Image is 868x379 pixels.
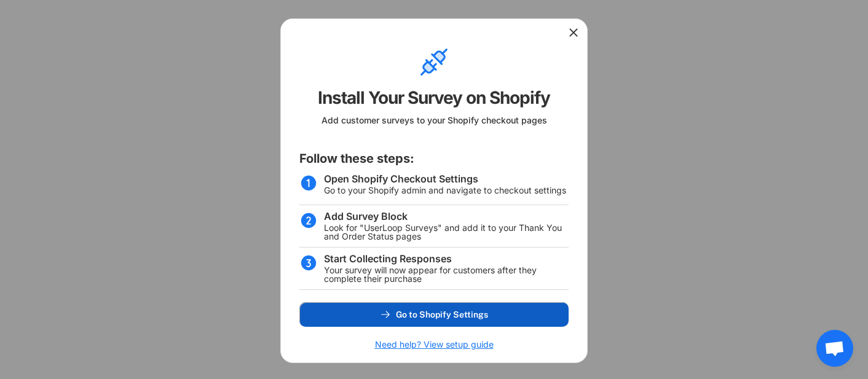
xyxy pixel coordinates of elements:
div: Open chat [816,330,853,367]
div: Add Survey Block [324,211,408,221]
span: Go to Shopify Settings [396,310,488,319]
div: Your survey will now appear for customers after they complete their purchase [324,266,569,283]
div: Add customer surveys to your Shopify checkout pages [322,115,547,132]
div: Start Collecting Responses [324,254,452,264]
div: Install Your Survey on Shopify [318,87,550,109]
div: Follow these steps: [299,150,414,168]
h6: Need help? View setup guide [375,339,494,350]
div: Go to your Shopify admin and navigate to checkout settings [324,186,566,195]
div: Open Shopify Checkout Settings [324,174,478,184]
div: Look for "UserLoop Surveys" and add it to your Thank You and Order Status pages [324,224,569,241]
button: Go to Shopify Settings [299,302,569,327]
